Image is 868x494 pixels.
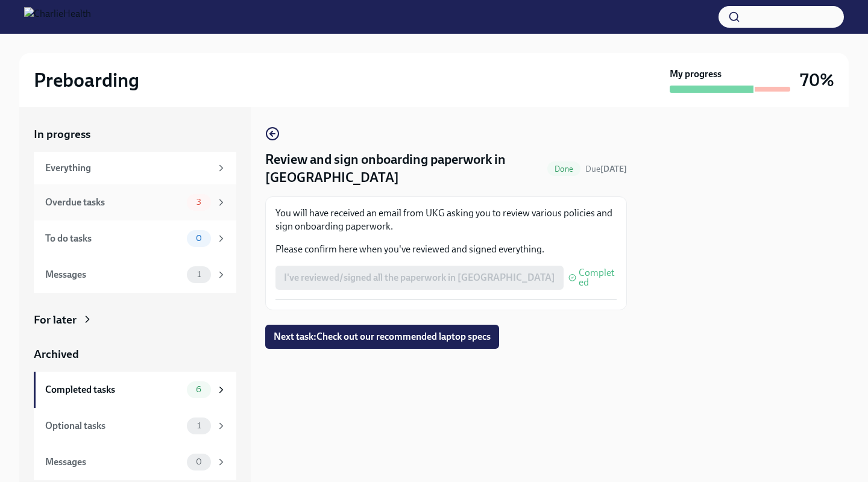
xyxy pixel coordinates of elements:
h2: Preboarding [34,68,139,92]
span: 3 [189,198,209,207]
h4: Review and sign onboarding paperwork in [GEOGRAPHIC_DATA] [265,151,542,187]
span: August 7th, 2025 09:00 [585,163,627,175]
div: Messages [45,268,182,281]
a: Archived [34,346,236,362]
a: Optional tasks1 [34,408,236,444]
a: Completed tasks6 [34,372,236,408]
a: Everything [34,152,236,184]
a: Messages1 [34,257,236,293]
img: CharlieHealth [24,7,91,27]
span: Due [585,164,627,174]
h3: 70% [800,69,834,91]
a: In progress [34,127,236,142]
div: Messages [45,455,182,469]
a: For later [34,312,236,328]
div: Overdue tasks [45,196,182,209]
span: Next task : Check out our recommended laptop specs [274,331,491,343]
a: To do tasks0 [34,220,236,257]
div: For later [34,312,77,328]
div: Everything [45,161,211,175]
span: 1 [190,270,208,279]
span: 0 [189,234,209,243]
div: Optional tasks [45,419,182,433]
span: 1 [190,421,208,430]
p: You will have received an email from UKG asking you to review various policies and sign onboardin... [275,207,617,233]
p: Please confirm here when you've reviewed and signed everything. [275,243,617,256]
span: 6 [189,385,209,394]
span: Completed [579,268,617,287]
div: To do tasks [45,232,182,245]
a: Overdue tasks3 [34,184,236,220]
button: Next task:Check out our recommended laptop specs [265,325,499,349]
strong: [DATE] [600,164,627,174]
div: Completed tasks [45,383,182,396]
span: Done [547,164,580,174]
a: Messages0 [34,444,236,480]
span: 0 [189,457,209,466]
strong: My progress [670,67,722,81]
